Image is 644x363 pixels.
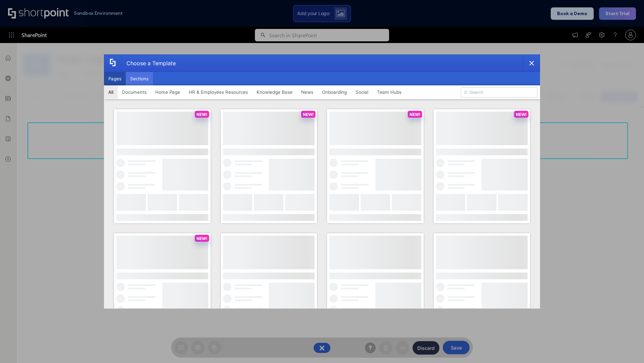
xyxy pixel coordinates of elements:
[126,72,153,85] button: Sections
[461,87,537,97] input: Search
[151,85,184,99] button: Home Page
[197,112,207,117] p: NEW!
[297,85,318,99] button: News
[252,85,297,99] button: Knowledge Base
[516,112,527,117] p: NEW!
[373,85,406,99] button: Team Hubs
[104,72,126,85] button: Pages
[104,85,118,99] button: All
[118,85,151,99] button: Documents
[318,85,351,99] button: Onboarding
[410,112,420,117] p: NEW!
[351,85,373,99] button: Social
[121,55,176,72] div: Choose a Template
[184,85,252,99] button: HR & Employees Resources
[303,112,314,117] p: NEW!
[197,236,207,241] p: NEW!
[610,331,644,363] iframe: Chat Widget
[104,54,540,309] div: template selector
